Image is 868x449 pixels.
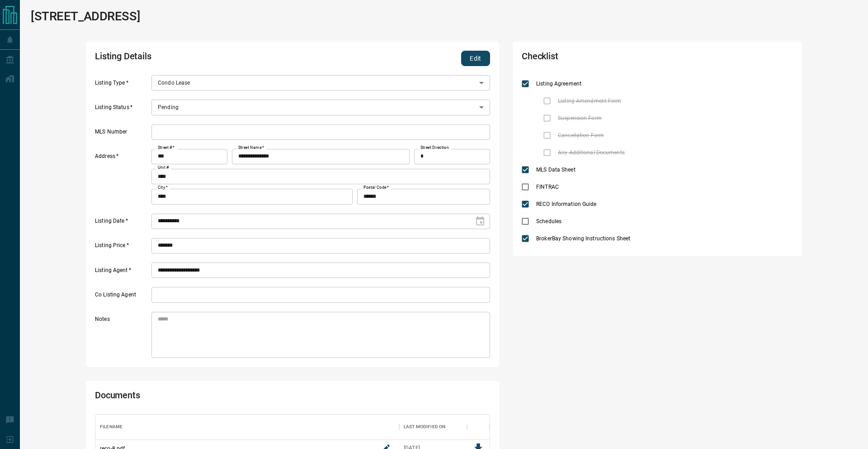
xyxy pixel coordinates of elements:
div: Condo Lease [151,75,490,91]
h2: Documents [95,390,332,405]
label: MLS Number [95,128,149,140]
span: Listing Amendment Form [556,97,623,105]
span: MLS Data Sheet [534,166,578,174]
label: Unit # [158,165,169,171]
span: BrokerBay Showing Instructions Sheet [534,234,632,243]
label: Street # [158,145,175,151]
div: Filename [100,414,123,439]
label: Street Name [238,145,264,151]
div: Last Modified On [404,414,445,439]
span: Suspension Form [556,114,604,122]
h2: Checklist [522,51,684,66]
label: Street Direction [420,145,449,151]
label: Notes [95,315,149,358]
button: Edit [461,51,490,66]
label: Co Listing Agent [95,291,149,303]
span: Any Additional Documents [556,148,627,157]
label: City [158,185,168,191]
label: Address [95,153,149,204]
label: Listing Status [95,104,149,115]
div: Last Modified On [399,414,467,439]
span: RECO Information Guide [534,200,599,208]
div: Filename [95,414,399,439]
label: Listing Type [95,79,149,91]
label: Postal Code [363,185,389,191]
span: Cancellation Form [556,131,606,139]
div: Pending [151,100,490,115]
label: Listing Price [95,242,149,253]
label: Listing Date [95,217,149,229]
span: Schedules [534,217,564,225]
span: Listing Agreement [534,80,584,88]
h1: [STREET_ADDRESS] [31,9,140,24]
span: FINTRAC [534,183,561,191]
label: Listing Agent [95,267,149,278]
h2: Listing Details [95,51,332,66]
